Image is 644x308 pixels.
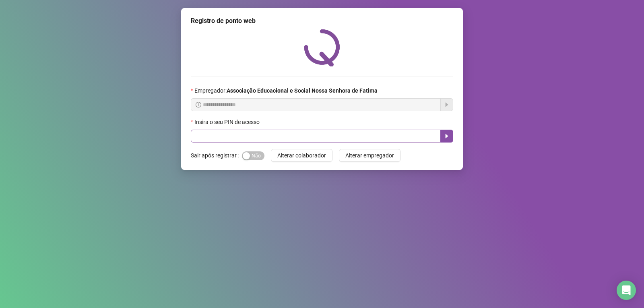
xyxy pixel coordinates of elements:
[194,86,378,95] span: Empregador :
[345,151,394,160] span: Alterar empregador
[617,281,636,300] div: Open Intercom Messenger
[444,133,450,139] span: caret-right
[339,149,400,162] button: Alterar empregador
[271,149,332,162] button: Alterar colaborador
[191,16,453,26] div: Registro de ponto web
[196,102,201,107] span: info-circle
[277,151,326,160] span: Alterar colaborador
[227,87,378,94] strong: Associação Educacional e Social Nossa Senhora de Fatima
[304,29,340,66] img: QRPoint
[191,149,242,162] label: Sair após registrar
[191,118,265,126] label: Insira o seu PIN de acesso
